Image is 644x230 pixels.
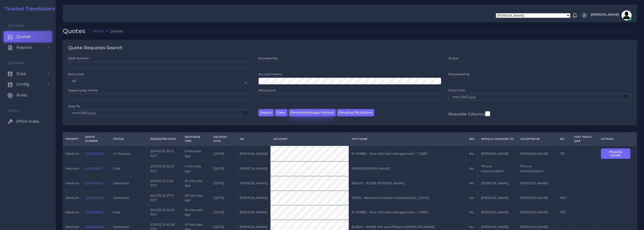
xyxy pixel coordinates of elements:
a: Config [4,79,52,90]
td: [PERSON_NAME] [237,191,270,205]
button: Search [258,109,274,116]
a: QAR126622 [85,181,103,185]
td: 74395 - Nemours Children's Hospital [US_STATE] [349,191,466,205]
span: medium [66,181,79,185]
td: 750 [557,205,571,220]
span: medium [66,152,79,156]
a: [PERSON_NAME]avatar [588,10,633,20]
label: Status [448,56,458,60]
a: Trusted Translations [1,6,55,12]
td: [DATE] [211,176,237,191]
h2: Quotes [63,28,89,35]
td: [DATE] [211,162,237,176]
th: Status [110,133,148,146]
label: Recurrent [68,72,84,76]
span: Config [16,82,30,87]
td: [PERSON_NAME] [517,146,556,161]
td: Sold [110,205,148,220]
label: Resizable Columns [448,111,490,117]
td: No [466,191,478,205]
button: Pending Manager Actions [289,109,336,116]
th: Requested Date [148,133,182,146]
a: Home [93,29,104,34]
span: Reports [16,45,32,50]
td: No [466,162,478,176]
a: Roles [4,90,52,100]
th: Opp Name [349,133,466,146]
th: Delivery Date [211,133,237,146]
label: Wordcount [258,88,276,92]
td: [PERSON_NAME] [237,146,270,161]
a: QAR126637 [85,167,103,170]
button: Prepare Quote [601,148,630,159]
td: [PERSON_NAME] [478,205,517,220]
label: QAR Number [68,56,89,60]
th: Account [271,133,349,146]
span: medium [66,210,79,214]
input: Resizable Columns [485,111,490,117]
button: Pending PM Actions [337,109,374,116]
img: avatar [621,10,632,20]
td: 6 minutes ago [182,162,211,176]
td: P-100883 - One Call Care Management - T23811 [349,146,466,161]
td: 6 minutes ago [182,146,211,161]
td: Phone Interpretation [517,162,556,176]
span: Sections [8,24,25,28]
td: [PERSON_NAME] [517,176,556,191]
td: P-100882 - One Call Care Management - T23810 [349,205,466,220]
th: Fast Track QAR [571,133,598,146]
span: Effort Index [16,119,39,124]
td: [DATE] [211,191,237,205]
td: [DATE] 16:11:59 EDT [148,176,182,191]
th: WC [557,133,571,146]
label: Date From [448,88,465,92]
td: [PERSON_NAME] [478,191,517,205]
span: [PERSON_NAME] [591,13,619,16]
a: Quotes [4,31,52,42]
button: Clear [275,109,287,116]
label: Accepted by [258,56,278,60]
td: [DATE] 16:07:17 EDT [148,191,182,205]
td: 93960 [PERSON_NAME] [349,162,466,176]
a: QAR126632 [85,210,103,214]
td: [PERSON_NAME] [478,146,517,161]
th: Actions [598,133,637,146]
th: Response Time [182,133,211,146]
li: Quotes [103,29,123,34]
span: Roles [16,92,27,98]
td: 175 [557,146,571,161]
a: QAR126635 [85,196,103,200]
td: [PERSON_NAME] [237,205,270,220]
td: [DATE] [211,146,237,161]
td: Delivered [110,176,148,191]
th: Quote Number [82,133,110,146]
th: Initially Assigned to [478,133,517,146]
a: Data [4,68,52,79]
td: 1657 [557,191,571,205]
td: Phone Interpretation [478,162,517,176]
td: [PERSON_NAME] [517,191,556,205]
td: In Process [110,146,148,161]
td: Delivered [110,191,148,205]
td: [DATE] [211,205,237,220]
td: [DATE] 16:02:03 EDT [148,205,182,220]
th: Accepted by [517,133,556,146]
th: Priority [63,133,82,146]
td: Sold [110,162,148,176]
label: Account Name [258,72,282,76]
a: Prepare Quote [601,151,634,155]
td: No [466,205,478,220]
td: [PERSON_NAME] [237,162,270,176]
td: 25 minutes ago [182,176,211,191]
td: [PERSON_NAME] [478,176,517,191]
label: Opportunity Name [68,88,98,92]
a: Reports [4,42,52,53]
span: Tools [8,109,19,113]
td: [PERSON_NAME] [237,176,270,191]
td: [DATE] 16:30:51 EDT [148,146,182,161]
th: REC [466,133,478,146]
label: Date To [68,104,80,108]
td: No [466,146,478,161]
td: [DATE] 16:30:27 EDT [148,162,182,176]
